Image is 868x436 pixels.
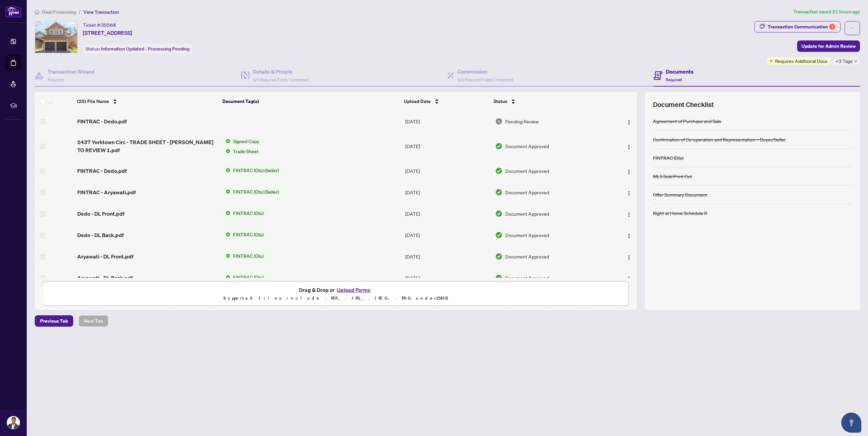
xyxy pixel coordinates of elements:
span: Aryawati - DL Back.pdf [77,274,133,282]
button: Logo [624,230,634,240]
h4: Documents [666,68,693,76]
span: Previous Tab [40,316,68,326]
span: Requires Additional Docs [775,57,828,65]
td: [DATE] [403,203,493,224]
span: (20) File Name [77,98,109,105]
span: FINTRAC ID(s) [230,231,266,238]
span: Signed Copy [230,137,262,145]
th: (20) File Name [74,92,219,111]
button: Open asap [841,413,861,433]
td: [DATE] [403,267,493,289]
span: +3 Tags [836,57,853,65]
span: Aryawati - DL Front.pdf [77,252,133,260]
span: Dedo - DL Back.pdf [77,231,124,239]
img: Document Status [495,210,503,217]
button: Logo [624,116,634,127]
div: Status: [83,44,192,53]
span: down [854,60,857,63]
span: Drag & Drop orUpload FormsSupported files include .PDF, .JPG, .JPEG, .PNG under25MB [43,282,629,306]
td: [DATE] [403,111,493,132]
td: [DATE] [403,224,493,246]
img: Logo [626,233,632,239]
article: Transaction saved 21 hours ago [793,8,860,16]
img: Document Status [495,118,503,125]
span: Document Checklist [653,100,714,109]
img: Document Status [495,231,503,239]
div: Agreement of Purchase and Sale [653,117,721,125]
span: 2437 Yorktown Circ - TRADE SHEET - [PERSON_NAME] TO REVIEW 1.pdf [77,138,218,154]
span: Dedo - DL Front.pdf [77,210,124,218]
span: Document Approved [505,231,549,239]
img: Logo [626,191,632,196]
img: Status Icon [223,274,230,281]
div: MLS Sold Print Out [653,173,692,180]
img: Document Status [495,274,503,282]
img: Profile Icon [7,416,20,429]
button: Update for Admin Review [797,40,860,52]
img: Status Icon [223,147,230,155]
div: Right at Home Schedule B [653,209,707,217]
span: Update for Admin Review [801,41,856,51]
button: Upload Forms [335,286,372,294]
span: Upload Date [404,98,431,105]
span: [STREET_ADDRESS] [83,29,132,37]
button: Previous Tab [35,315,73,327]
img: Logo [626,144,632,150]
td: [DATE] [403,132,493,160]
span: Document Approved [505,189,549,196]
button: Status IconFINTRAC ID(s) (Seller) [223,188,282,195]
img: Document Status [495,189,503,196]
div: Ticket #: [83,21,116,29]
th: Status [491,92,603,111]
span: Document Approved [505,274,549,282]
td: [DATE] [403,160,493,182]
li: / [79,8,81,16]
button: Status IconFINTRAC ID(s) [223,209,266,217]
span: Pending Review [505,118,539,125]
span: FINTRAC - Aryawati.pdf [77,188,136,196]
button: Logo [624,251,634,262]
button: Status IconFINTRAC ID(s) [223,274,266,281]
span: 2/2 Required Fields Completed [457,77,513,82]
span: ellipsis [850,26,855,30]
button: Logo [624,187,634,198]
th: Document Tag(s) [220,92,401,111]
img: Logo [626,169,632,175]
h4: Transaction Wizard [47,68,95,76]
span: Document Approved [505,253,549,260]
div: Offer Summary Document [653,191,707,198]
span: Trade Sheet [230,147,261,155]
div: 1 [829,24,835,30]
span: home [35,10,39,14]
div: Confirmation of Co-operation and Representation—Buyer/Seller [653,136,786,143]
button: Logo [624,272,634,283]
img: Status Icon [223,137,230,145]
button: Logo [624,141,634,151]
p: Supported files include .PDF, .JPG, .JPEG, .PNG under 25 MB [47,294,625,302]
span: Document Approved [505,167,549,175]
span: FINTRAC ID(s) (Seller) [230,167,282,174]
img: Logo [626,255,632,260]
img: Document Status [495,142,503,150]
td: [DATE] [403,182,493,203]
span: FINTRAC ID(s) [230,209,266,217]
h4: Commission [457,68,513,76]
h4: Details & People [253,68,308,76]
button: Status IconFINTRAC ID(s) [223,231,266,238]
span: Document Approved [505,142,549,150]
span: Required [47,77,64,82]
button: Status IconFINTRAC ID(s) (Seller) [223,167,282,174]
button: Transaction Communication1 [754,21,841,32]
div: FINTRAC ID(s) [653,154,683,161]
button: Status IconFINTRAC ID(s) [223,252,266,259]
span: FINTRAC ID(s) [230,274,266,281]
button: Status IconSigned CopyStatus IconTrade Sheet [223,137,264,155]
button: Logo [624,166,634,176]
div: Transaction Communication [768,21,835,32]
span: FINTRAC ID(s) [230,252,266,259]
span: Deal Processing [42,9,76,15]
span: 3/3 Required Fields Completed [253,77,308,82]
img: Logo [626,212,632,217]
img: Document Status [495,167,503,175]
img: Logo [626,120,632,125]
